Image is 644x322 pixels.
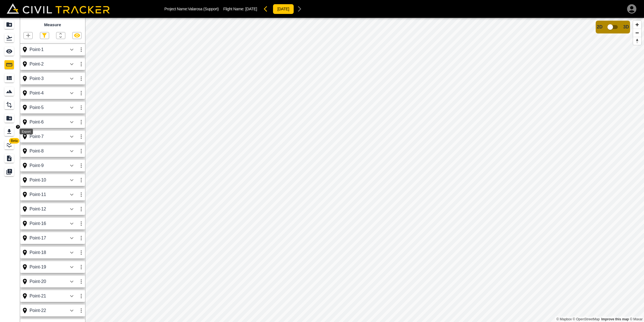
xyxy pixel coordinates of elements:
button: Zoom out [633,29,641,37]
span: [DATE] [245,7,257,11]
p: Flight Name: [223,7,257,11]
div: Export [20,129,33,134]
canvas: Map [85,18,644,322]
button: Zoom in [633,21,641,29]
a: Mapbox [556,317,572,321]
a: Map feedback [601,317,629,321]
button: [DATE] [273,4,294,14]
span: 2D [597,25,602,30]
button: Reset bearing to north [633,37,641,45]
p: Project Name: Valarosa (Support) [164,7,219,11]
a: Maxar [630,317,643,321]
span: 3D [623,25,629,30]
img: Civil Tracker [7,3,110,14]
a: OpenStreetMap [573,317,600,321]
